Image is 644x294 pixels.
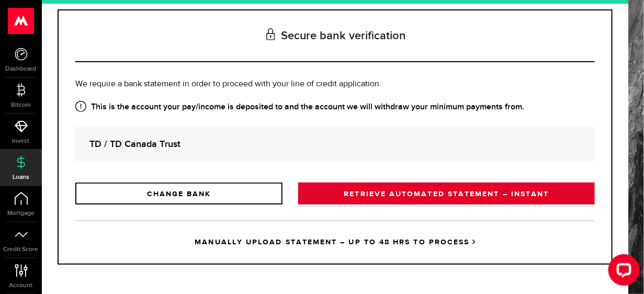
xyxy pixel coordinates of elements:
strong: TD / TD Canada Trust [89,137,581,151]
h3: Secure bank verification [75,10,595,62]
a: RETRIEVE AUTOMATED STATEMENT – INSTANT [298,183,595,205]
span: We require a bank statement in order to proceed with your line of credit application. [75,80,381,88]
iframe: LiveChat chat widget [600,250,644,294]
a: CHANGE BANK [75,183,283,205]
strong: This is the account your pay/income is deposited to and the account we will withdraw your minimum... [75,101,595,114]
